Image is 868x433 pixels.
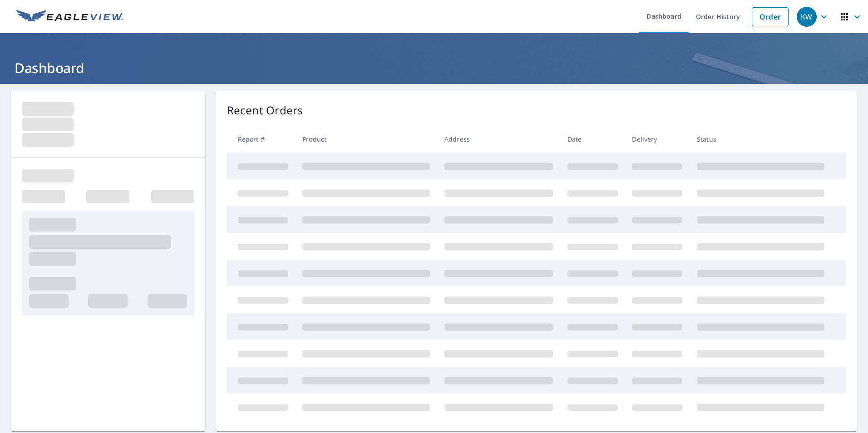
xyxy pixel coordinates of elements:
th: Delivery [625,126,690,153]
th: Report # [227,126,296,153]
p: Recent Orders [227,102,303,118]
a: Order [752,7,789,26]
th: Product [295,126,437,153]
th: Status [690,126,832,153]
h1: Dashboard [11,59,857,77]
th: Date [560,126,625,153]
img: EV Logo [16,10,123,24]
th: Address [437,126,560,153]
div: KW [797,7,817,27]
